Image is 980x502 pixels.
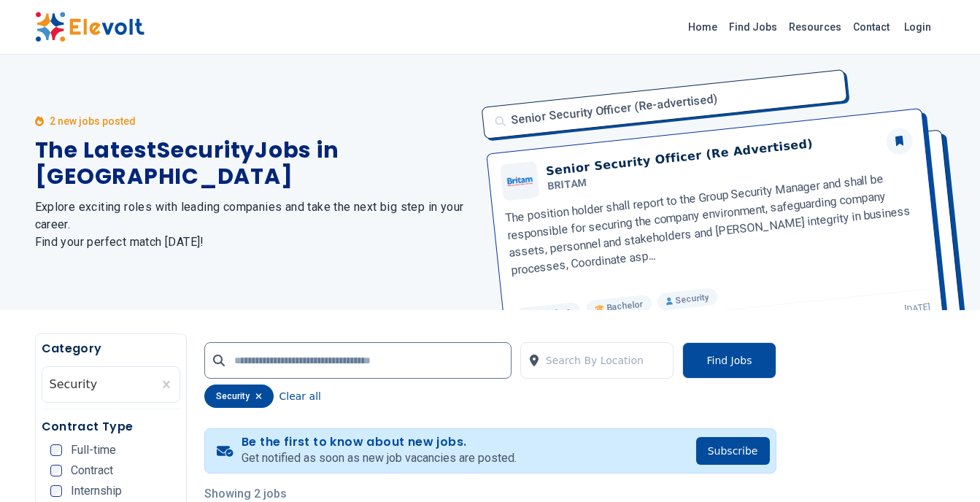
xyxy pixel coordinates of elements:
[50,114,136,128] p: 2 new jobs posted
[35,198,473,251] h2: Explore exciting roles with leading companies and take the next big step in your career. Find you...
[682,15,723,39] a: Home
[783,15,847,39] a: Resources
[42,340,180,358] h5: Category
[50,444,62,456] input: Full-time
[71,465,113,476] span: Contract
[847,15,895,39] a: Contact
[682,342,776,379] button: Find Jobs
[42,418,180,436] h5: Contract Type
[895,12,940,42] a: Login
[71,485,122,497] span: Internship
[723,15,783,39] a: Find Jobs
[35,12,144,42] img: Elevolt
[35,137,473,190] h1: The Latest Security Jobs in [GEOGRAPHIC_DATA]
[242,435,517,449] h4: Be the first to know about new jobs.
[279,385,321,408] button: Clear all
[696,437,770,465] button: Subscribe
[204,385,274,408] div: security
[50,485,62,497] input: Internship
[71,444,116,456] span: Full-time
[50,465,62,476] input: Contract
[242,449,517,467] p: Get notified as soon as new job vacancies are posted.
